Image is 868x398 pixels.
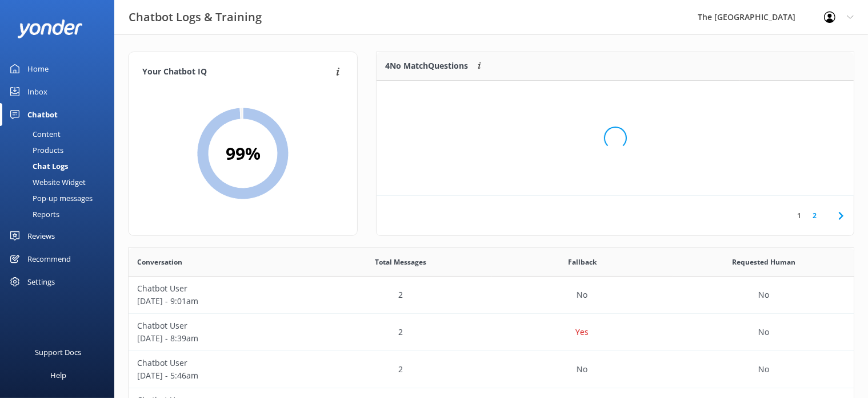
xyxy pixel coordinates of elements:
div: Website Widget [7,174,86,190]
a: Products [7,142,114,158]
div: Settings [27,270,55,293]
a: Pop-up messages [7,190,114,206]
div: Pop-up messages [7,190,93,206]
div: Chat Logs [7,158,68,174]
span: Conversation [137,257,182,267]
div: Inbox [27,80,47,103]
div: Home [27,57,49,80]
img: yonder-white-logo.png [17,19,83,38]
p: 4 No Match Questions [385,60,468,72]
p: No [577,363,587,376]
a: Content [7,126,114,142]
h3: Chatbot Logs & Training [129,8,262,26]
div: Reviews [27,224,55,247]
div: Support Docs [35,341,82,364]
h4: Your Chatbot IQ [142,66,333,78]
a: Website Widget [7,174,114,190]
span: Total Messages [375,257,426,267]
p: [DATE] - 5:46am [137,369,302,382]
div: row [129,351,854,388]
a: Reports [7,206,114,222]
div: Reports [7,206,59,222]
p: 2 [398,363,403,376]
h2: 99 % [226,140,261,167]
p: Chatbot User [137,357,302,369]
div: Help [50,364,66,387]
div: Products [7,142,63,158]
div: row [129,314,854,351]
p: [DATE] - 9:01am [137,295,302,308]
div: grid [377,81,854,195]
p: No [758,363,769,376]
div: Chatbot [27,103,58,126]
div: row [129,277,854,314]
p: [DATE] - 8:39am [137,332,302,345]
div: Content [7,126,61,142]
a: Chat Logs [7,158,114,174]
p: Chatbot User [137,282,302,295]
div: Recommend [27,247,71,270]
p: Chatbot User [137,320,302,332]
